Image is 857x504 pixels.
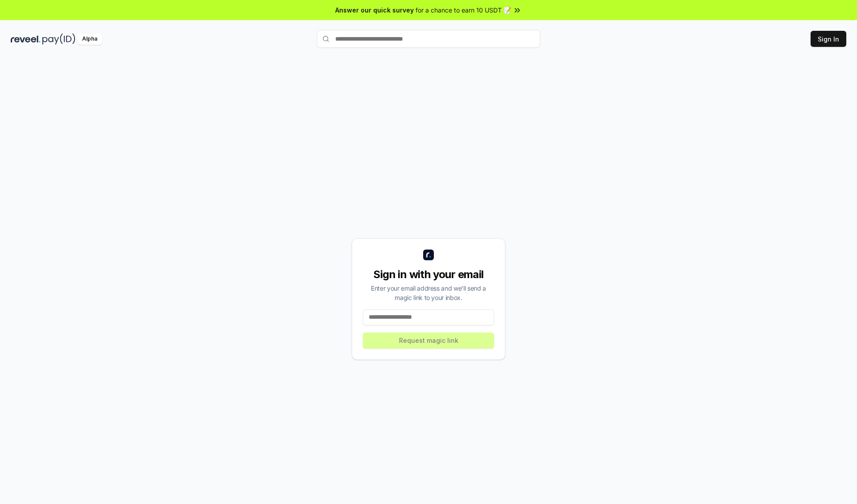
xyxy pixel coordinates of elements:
button: Sign In [811,31,846,47]
span: for a chance to earn 10 USDT 📝 [416,5,511,15]
div: Enter your email address and we’ll send a magic link to your inbox. [363,283,494,302]
img: reveel_dark [11,33,41,45]
div: Sign in with your email [363,267,494,282]
img: logo_small [423,250,434,260]
span: Answer our quick survey [335,5,414,15]
div: Alpha [77,33,102,45]
img: pay_id [42,33,75,45]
